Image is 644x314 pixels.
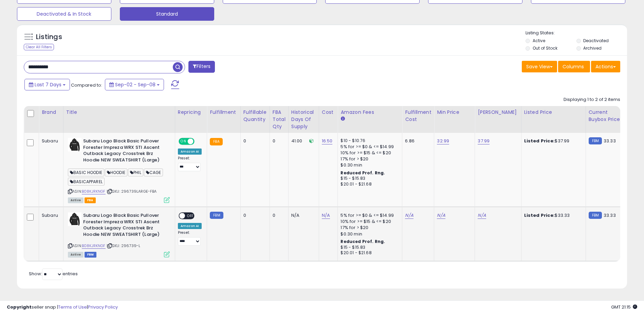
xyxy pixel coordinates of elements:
[243,212,264,219] div: 0
[341,170,385,176] b: Reduced Prof. Rng.
[85,197,96,203] span: FBA
[68,169,104,176] span: BASIC HOODIE
[71,82,102,88] span: Compared to:
[88,304,118,310] a: Privacy Policy
[322,212,330,219] a: N/A
[210,138,222,145] small: FBA
[558,61,590,72] button: Columns
[185,213,196,219] span: OFF
[58,304,87,310] a: Terms of Use
[341,150,397,156] div: 10% for >= $15 & <= $20
[526,30,627,36] p: Listing States:
[68,212,170,257] div: ASIN:
[107,243,141,248] span: | SKU: 296739-L
[128,169,143,176] span: PHIL
[478,138,490,144] a: 37.99
[341,176,397,181] div: $15 - $15.83
[243,109,267,123] div: Fulfillable Quantity
[24,44,54,50] div: Clear All Filters
[563,63,584,70] span: Columns
[589,137,602,144] small: FBM
[210,109,237,116] div: Fulfillment
[35,81,61,88] span: Last 7 Days
[179,139,188,144] span: ON
[604,138,616,144] span: 33.33
[115,81,155,88] span: Sep-02 - Sep-08
[322,138,333,144] a: 16.50
[341,138,397,144] div: $10 - $10.76
[188,61,215,73] button: Filters
[591,61,620,72] button: Actions
[68,138,170,202] div: ASIN:
[405,138,429,144] div: 6.86
[120,7,214,21] button: Standard
[589,212,602,219] small: FBM
[178,223,202,229] div: Amazon AI
[29,271,78,277] span: Show: entries
[611,304,637,310] span: 2025-09-16 21:15 GMT
[341,219,397,225] div: 10% for >= $15 & <= $20
[589,109,624,123] div: Current Buybox Price
[583,38,609,43] label: Deactivated
[42,212,58,219] div: Subaru
[42,109,60,116] div: Brand
[341,212,397,219] div: 5% for >= $0 & <= $14.99
[341,250,397,256] div: $20.01 - $21.68
[437,212,445,219] a: N/A
[341,231,397,237] div: $0.30 min
[341,109,399,116] div: Amazon Fees
[144,169,163,176] span: CAGE
[341,239,385,244] b: Reduced Prof. Rng.
[604,212,616,219] span: 33.33
[68,212,81,226] img: 31CYHg3e7nL._SL40_.jpg
[322,109,335,116] div: Cost
[83,212,166,239] b: Subaru Logo Black Basic Pullover Forester Impreza WRX STI Ascent Outback Legacy Crosstrek Brz Hoo...
[107,189,157,194] span: | SKU: 296739LARGE-FBA
[341,245,397,250] div: $15 - $15.83
[83,138,166,165] b: Subaru Logo Black Basic Pullover Forester Impreza WRX STI Ascent Outback Legacy Crosstrek Brz Hoo...
[522,61,557,72] button: Save View
[178,156,202,171] div: Preset:
[273,109,286,130] div: FBA Total Qty
[82,189,106,194] a: B08KJRKNGF
[24,79,70,90] button: Last 7 Days
[533,38,545,43] label: Active
[243,138,264,144] div: 0
[524,138,555,144] b: Listed Price:
[105,169,127,176] span: HOODIE
[82,243,106,249] a: B08KJRKNGF
[524,138,581,144] div: $37.99
[341,181,397,187] div: $20.01 - $21.68
[194,139,204,144] span: OFF
[105,79,164,90] button: Sep-02 - Sep-08
[341,162,397,168] div: $0.30 min
[341,225,397,231] div: 17% for > $20
[273,212,283,219] div: 0
[178,109,204,116] div: Repricing
[405,212,413,219] a: N/A
[437,138,449,144] a: 32.99
[66,109,172,116] div: Title
[68,252,84,258] span: All listings currently available for purchase on Amazon
[7,304,32,310] strong: Copyright
[524,109,583,116] div: Listed Price
[478,109,518,116] div: [PERSON_NAME]
[437,109,472,116] div: Min Price
[341,144,397,150] div: 5% for >= $0 & <= $14.99
[273,138,283,144] div: 0
[524,212,555,219] b: Listed Price:
[68,178,105,186] span: BASICAPPAREL
[178,149,202,155] div: Amazon AI
[478,212,486,219] a: N/A
[68,138,81,152] img: 31CYHg3e7nL._SL40_.jpg
[524,212,581,219] div: $33.33
[564,97,620,103] div: Displaying 1 to 2 of 2 items
[533,45,557,51] label: Out of Stock
[405,109,431,123] div: Fulfillment Cost
[7,304,118,311] div: seller snap | |
[68,197,84,203] span: All listings currently available for purchase on Amazon
[17,7,111,21] button: Deactivated & In Stock
[42,138,58,144] div: Subaru
[210,212,223,219] small: FBM
[178,230,202,246] div: Preset:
